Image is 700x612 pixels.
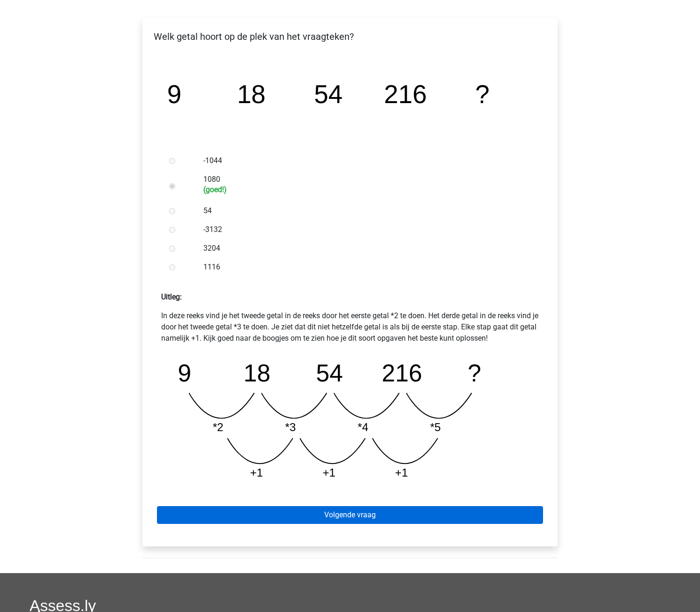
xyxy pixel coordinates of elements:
tspan: +1 [395,466,409,479]
tspan: 54 [314,80,343,109]
p: Welk getal hoort op de plek van het vraagteken? [150,30,550,44]
tspan: 216 [382,359,422,387]
label: 54 [203,205,528,216]
label: 1080 [203,174,528,194]
label: 3204 [203,243,528,254]
tspan: 9 [178,359,192,387]
tspan: ? [468,359,482,387]
tspan: 9 [167,80,181,109]
label: 1116 [203,261,528,273]
tspan: ? [475,80,489,109]
tspan: +1 [250,466,263,479]
h6: (goed!) [203,185,528,194]
p: In deze reeks vind je het tweede getal in de reeks door het eerste getal *2 te doen. Het derde ge... [161,310,539,344]
tspan: 54 [316,359,343,387]
tspan: 216 [384,80,426,109]
label: -3132 [203,224,528,235]
strong: Uitleg: [161,292,182,301]
tspan: 18 [237,80,266,109]
a: Volgende vraag [157,506,543,524]
label: -1044 [203,155,528,166]
tspan: 18 [244,359,270,387]
tspan: +1 [323,466,336,479]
